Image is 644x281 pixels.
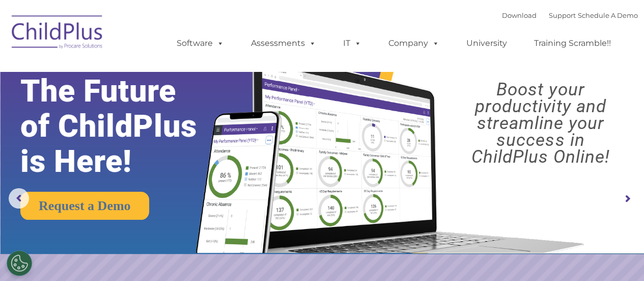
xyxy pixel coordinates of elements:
[378,33,450,54] a: Company
[20,192,149,220] a: Request a Demo
[7,250,32,276] button: Cookies Settings
[20,73,226,179] rs-layer: The Future of ChildPlus is Here!
[7,8,108,59] img: ChildPlus by Procare Solutions
[549,11,576,19] a: Support
[502,11,638,19] font: |
[502,11,537,19] a: Download
[142,67,173,75] span: Last name
[333,33,372,54] a: IT
[524,33,621,54] a: Training Scramble!!
[142,109,185,117] span: Phone number
[241,33,326,54] a: Assessments
[456,33,517,54] a: University
[445,81,636,165] rs-layer: Boost your productivity and streamline your success in ChildPlus Online!
[166,33,234,54] a: Software
[578,11,638,19] a: Schedule A Demo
